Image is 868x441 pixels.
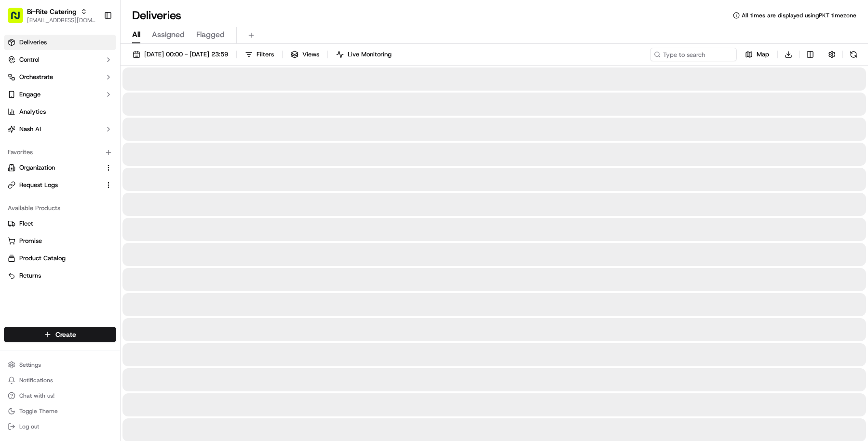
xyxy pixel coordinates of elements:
div: Available Products [4,200,116,216]
button: Map [741,48,773,61]
button: Filters [241,48,278,61]
button: Control [4,52,116,67]
button: Notifications [4,374,116,387]
button: Nash AI [4,121,116,137]
span: Flagged [196,29,225,40]
div: Favorites [4,145,116,160]
button: Fleet [4,216,116,231]
span: Analytics [19,107,46,116]
button: Engage [4,87,116,102]
a: Request Logs [8,181,101,189]
span: Returns [19,271,41,280]
button: Toggle Theme [4,404,116,418]
a: Analytics [4,104,116,120]
span: [DATE] 00:00 - [DATE] 23:59 [144,50,228,59]
span: Chat with us! [19,392,54,400]
span: Views [302,50,319,59]
h1: Deliveries [132,8,181,23]
button: Create [4,327,116,342]
a: Organization [8,163,101,172]
span: Create [55,330,76,339]
span: Engage [19,90,41,99]
button: Request Logs [4,177,116,193]
a: Product Catalog [8,254,112,263]
span: Settings [19,361,41,369]
button: Bi-Rite Catering [27,7,77,16]
a: Returns [8,271,112,280]
span: Request Logs [19,181,58,189]
button: Returns [4,268,116,283]
span: Assigned [152,29,185,40]
button: Settings [4,358,116,372]
span: Log out [19,423,39,430]
span: Fleet [19,219,33,228]
a: Promise [8,237,112,245]
span: Deliveries [19,38,47,47]
span: Nash AI [19,125,41,134]
span: All times are displayed using PKT timezone [742,12,856,19]
input: Type to search [650,48,737,61]
span: Filters [257,50,274,59]
button: Promise [4,233,116,249]
span: Promise [19,237,42,245]
button: Chat with us! [4,389,116,402]
a: Fleet [8,219,112,228]
span: Notifications [19,376,53,384]
button: Bi-Rite Catering[EMAIL_ADDRESS][DOMAIN_NAME] [4,4,100,27]
span: Organization [19,163,55,172]
button: Organization [4,160,116,175]
button: Refresh [847,48,860,61]
button: [EMAIL_ADDRESS][DOMAIN_NAME] [27,16,96,24]
span: Live Monitoring [348,50,392,59]
span: Orchestrate [19,73,53,81]
button: Orchestrate [4,69,116,85]
button: Log out [4,420,116,433]
button: Views [286,48,324,61]
span: Control [19,55,40,64]
span: Map [757,50,769,59]
a: Deliveries [4,35,116,50]
button: [DATE] 00:00 - [DATE] 23:59 [128,48,232,61]
span: Toggle Theme [19,407,58,415]
button: Product Catalog [4,251,116,266]
span: All [132,29,140,40]
button: Live Monitoring [332,48,396,61]
span: Product Catalog [19,254,66,263]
